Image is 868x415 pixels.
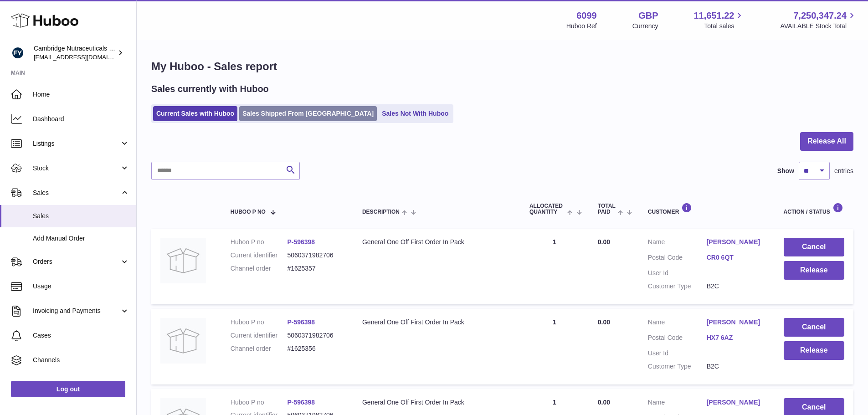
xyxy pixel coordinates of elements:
[784,341,844,360] button: Release
[707,398,765,407] a: [PERSON_NAME]
[648,362,707,371] dt: Customer Type
[834,167,853,175] span: entries
[529,203,565,215] span: ALLOCATED Quantity
[231,398,288,407] dt: Huboo P no
[362,238,511,246] div: General One Off First Order In Pack
[362,398,511,407] div: General One Off First Order In Pack
[160,318,206,364] img: no-photo.jpg
[648,238,707,249] dt: Name
[784,238,844,256] button: Cancel
[33,331,129,340] span: Cases
[160,238,206,283] img: no-photo.jpg
[287,264,344,273] dd: #1625357
[231,251,288,260] dt: Current identifier
[632,22,658,31] div: Currency
[287,251,344,260] dd: 5060371982706
[598,238,610,246] span: 0.00
[33,356,129,364] span: Channels
[34,53,134,61] span: [EMAIL_ADDRESS][DOMAIN_NAME]
[598,203,616,215] span: Total paid
[638,10,658,22] strong: GBP
[287,344,344,353] dd: #1625356
[33,164,120,173] span: Stock
[707,238,765,246] a: [PERSON_NAME]
[231,264,288,273] dt: Channel order
[151,59,853,74] h1: My Huboo - Sales report
[231,344,288,353] dt: Channel order
[33,90,129,99] span: Home
[287,331,344,340] dd: 5060371982706
[287,238,315,246] a: P-596398
[239,106,377,121] a: Sales Shipped From [GEOGRAPHIC_DATA]
[707,333,765,342] a: HX7 6AZ
[793,10,847,22] span: 7,250,347.24
[33,189,120,197] span: Sales
[704,22,745,31] span: Total sales
[598,318,610,326] span: 0.00
[11,381,125,397] a: Log out
[648,203,765,215] div: Customer
[33,307,120,315] span: Invoicing and Payments
[33,212,129,220] span: Sales
[800,132,853,151] button: Release All
[33,234,129,243] span: Add Manual Order
[33,282,129,291] span: Usage
[648,398,707,409] dt: Name
[33,115,129,123] span: Dashboard
[648,269,707,277] dt: User Id
[784,318,844,337] button: Cancel
[707,282,765,291] dd: B2C
[707,362,765,371] dd: B2C
[231,238,288,246] dt: Huboo P no
[648,253,707,264] dt: Postal Code
[362,209,400,215] span: Description
[287,318,315,326] a: P-596398
[576,10,597,22] strong: 6099
[648,333,707,344] dt: Postal Code
[648,318,707,329] dt: Name
[707,253,765,262] a: CR0 6QT
[153,106,237,121] a: Current Sales with Huboo
[231,331,288,340] dt: Current identifier
[780,22,857,31] span: AVAILABLE Stock Total
[693,10,745,31] a: 11,651.22 Total sales
[693,10,734,22] span: 11,651.22
[33,257,120,266] span: Orders
[648,282,707,291] dt: Customer Type
[34,44,116,61] div: Cambridge Nutraceuticals Ltd
[520,229,589,304] td: 1
[362,318,511,327] div: General One Off First Order In Pack
[520,309,589,384] td: 1
[777,167,794,175] label: Show
[11,46,25,60] img: huboo@camnutra.com
[379,106,452,121] a: Sales Not With Huboo
[33,139,120,148] span: Listings
[231,209,266,215] span: Huboo P no
[648,349,707,358] dt: User Id
[707,318,765,327] a: [PERSON_NAME]
[780,10,857,31] a: 7,250,347.24 AVAILABLE Stock Total
[784,261,844,280] button: Release
[287,399,315,406] a: P-596398
[151,83,269,95] h2: Sales currently with Huboo
[231,318,288,327] dt: Huboo P no
[784,203,844,215] div: Action / Status
[598,399,610,406] span: 0.00
[566,22,597,31] div: Huboo Ref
